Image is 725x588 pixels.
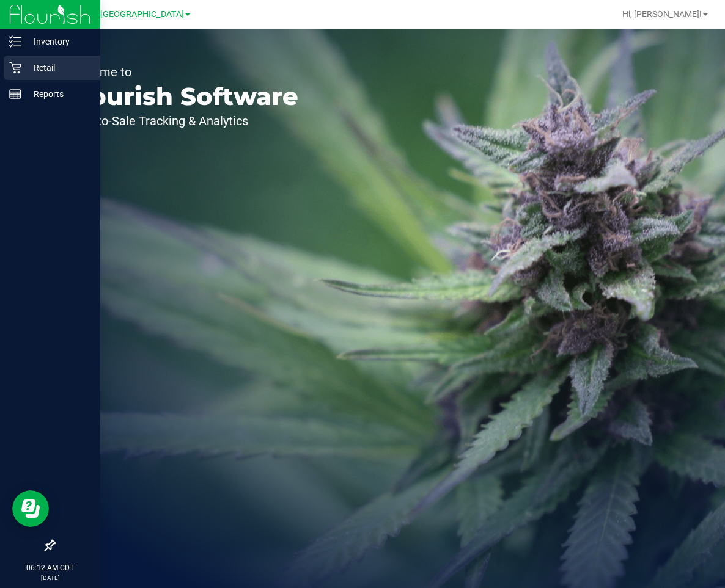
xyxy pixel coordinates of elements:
[66,66,298,78] p: Welcome to
[66,84,298,109] p: Flourish Software
[9,35,21,48] inline-svg: Inventory
[12,490,49,527] iframe: Resource center
[6,562,95,573] p: 06:12 AM CDT
[9,88,21,100] inline-svg: Reports
[622,9,702,19] span: Hi, [PERSON_NAME]!
[21,34,95,49] p: Inventory
[21,60,95,75] p: Retail
[6,573,95,583] p: [DATE]
[66,115,298,127] p: Seed-to-Sale Tracking & Analytics
[9,62,21,74] inline-svg: Retail
[21,87,95,101] p: Reports
[59,9,184,20] span: TX Austin [GEOGRAPHIC_DATA]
